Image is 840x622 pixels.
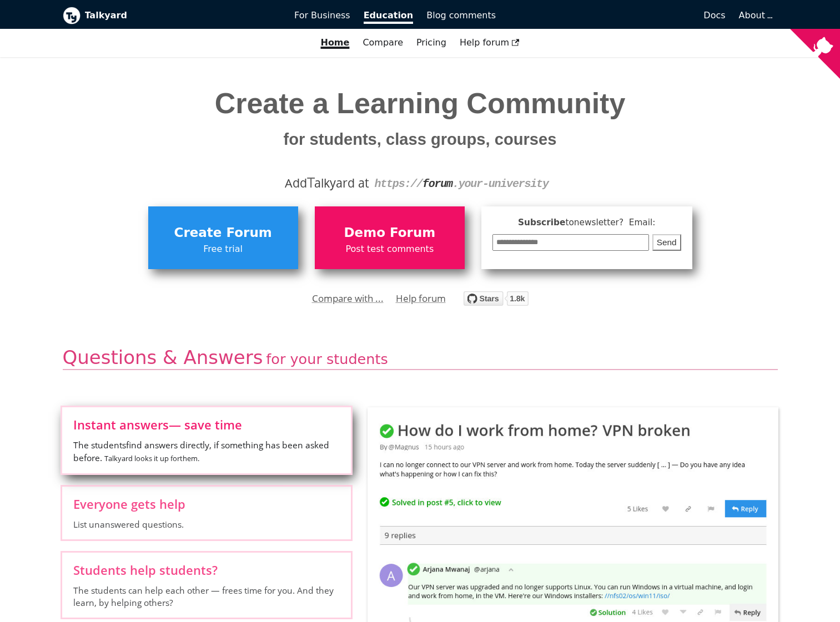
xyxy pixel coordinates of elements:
a: Pricing [410,33,453,52]
a: About [739,10,771,21]
a: Talkyard logoTalkyard [63,7,279,24]
a: For Business [288,6,357,25]
span: Everyone gets help [73,498,340,510]
span: Education [364,10,414,24]
span: The students can help each other — frees time for you. And they learn, by helping others? [73,584,340,609]
a: Blog comments [420,6,502,25]
button: Send [652,234,681,251]
span: T [307,172,315,192]
span: Create Forum [154,222,293,244]
span: The students find answers directly, if something has been asked before. [73,439,340,464]
a: Compare with ... [312,290,384,307]
span: Free trial [154,242,293,256]
img: Talkyard logo [63,7,81,24]
a: Star debiki/talkyard on GitHub [464,293,529,309]
b: Talkyard [85,8,279,23]
span: Help forum [460,37,520,48]
span: for your students [266,351,388,367]
img: talkyard.svg [464,291,529,306]
a: Compare [363,37,403,48]
a: Create ForumFree trial [148,206,298,269]
span: Create a Learning Community [215,87,626,151]
span: Students help students? [73,564,340,576]
a: Docs [502,6,732,25]
span: List unanswered questions. [73,518,340,530]
small: Talkyard looks it up for them . [104,453,199,463]
span: Subscribe [492,216,681,230]
div: Add alkyard at [71,174,769,193]
a: Education [357,6,420,25]
strong: forum [422,178,452,190]
a: Help forum [396,290,446,307]
span: Blog comments [426,10,496,21]
span: to newsletter ? Email: [565,218,655,227]
a: Home [314,33,356,52]
span: Instant answers — save time [73,418,340,431]
code: https:// .your-university [374,178,548,190]
span: Demo Forum [320,222,459,244]
span: Post test comments [320,242,459,256]
a: Help forum [453,33,526,52]
span: Docs [703,10,725,21]
span: For Business [294,10,350,21]
a: Demo ForumPost test comments [315,206,465,269]
h2: Questions & Answers [63,346,778,371]
small: for students, class groups, courses [284,130,557,148]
